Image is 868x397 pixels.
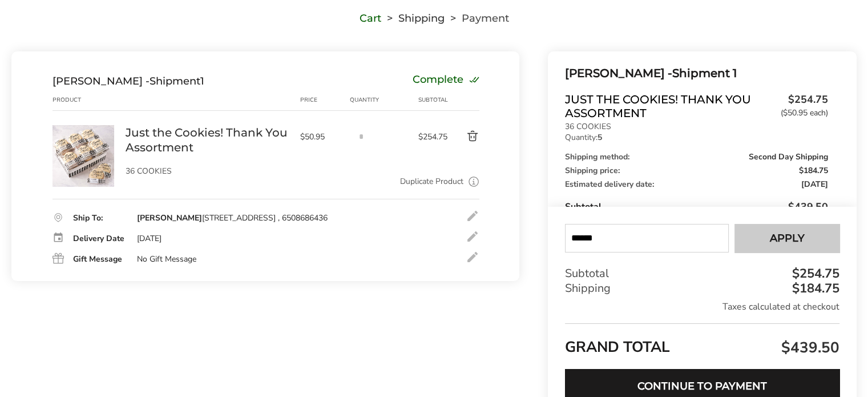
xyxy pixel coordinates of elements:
span: Second Day Shipping [749,153,828,161]
div: Quantity [350,95,418,105]
div: Shipment [53,75,204,87]
a: Just the Cookies! Thank You Assortment [126,125,289,155]
span: ($50.95 each) [781,109,828,117]
div: Taxes calculated at checkout [565,300,839,313]
button: Delete product [446,130,480,143]
input: Quantity input [350,125,373,148]
span: 1 [200,75,204,87]
span: Apply [770,233,805,243]
span: Payment [462,14,509,22]
span: $254.75 [775,93,828,117]
a: Duplicate Product [400,175,463,188]
span: $184.75 [799,167,828,175]
div: Price [300,95,350,105]
span: $50.95 [300,131,344,142]
a: Cart [360,14,381,22]
div: Subtotal [418,95,446,105]
div: Delivery Date [73,235,126,243]
span: $439.50 [778,338,839,358]
li: Shipping [381,14,445,22]
img: Just the Cookies! Thank You Assortment [53,125,114,187]
div: Subtotal [565,200,828,214]
div: Shipment 1 [565,64,828,83]
div: Estimated delivery date: [565,181,828,189]
div: Shipping [565,281,839,296]
strong: 5 [597,132,602,143]
div: $184.75 [789,282,839,295]
strong: [PERSON_NAME] [137,212,202,223]
a: Just the Cookies! Thank You Assortment$254.75($50.95 each) [565,93,828,120]
div: Shipping price: [565,167,828,175]
div: $254.75 [789,267,839,280]
div: [STREET_ADDRESS] , 6508686436 [137,213,328,223]
p: 36 COOKIES [126,167,289,175]
a: Just the Cookies! Thank You Assortment [53,125,114,135]
button: Apply [734,224,839,252]
span: Just the Cookies! Thank You Assortment [565,93,775,120]
div: Subtotal [565,266,839,281]
div: Gift Message [73,255,126,263]
div: Ship To: [73,214,126,222]
div: GRAND TOTAL [565,323,839,360]
span: [PERSON_NAME] - [565,66,672,80]
span: [DATE] [801,181,828,189]
p: 36 COOKIES [565,123,828,131]
span: [PERSON_NAME] - [53,75,150,87]
div: Product [53,95,126,105]
div: Shipping method: [565,153,828,161]
span: $439.50 [788,200,828,214]
p: Quantity: [565,134,828,142]
div: [DATE] [137,234,162,244]
span: $254.75 [418,131,446,142]
div: Complete [413,75,479,87]
div: No Gift Message [137,254,196,264]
